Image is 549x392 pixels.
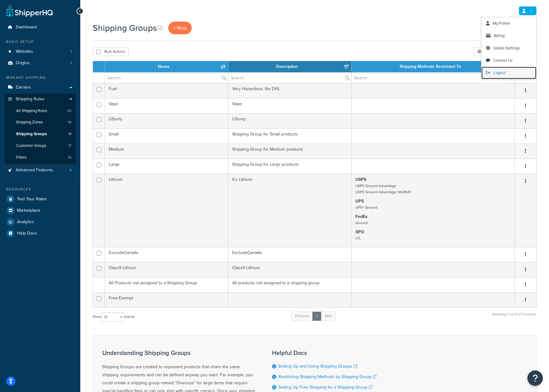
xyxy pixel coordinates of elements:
[68,143,71,148] span: 17
[5,94,76,105] a: Shipping Rules
[5,128,76,140] a: Shipping Groups 11
[16,60,30,66] span: Origins
[70,49,72,54] span: 1
[5,22,76,33] a: Dashboard
[5,165,76,176] a: Advanced Features 4
[481,30,536,42] a: Billing
[68,155,71,160] span: 10
[168,22,192,34] a: + New
[16,49,33,54] span: Websites
[105,159,228,174] td: Large
[5,216,76,227] a: Analytics
[17,197,47,202] span: Test Your Rates
[17,219,34,225] span: Analytics
[492,311,537,324] div: Showing 1 to 11 of 11 entries
[101,312,124,322] select: Showentries
[105,174,228,247] td: Lithium
[481,42,536,54] li: Global Settings
[5,228,76,239] li: Help Docs
[5,82,76,93] a: Carriers
[228,73,352,83] input: Search
[5,205,76,216] a: Marketplace
[493,70,505,76] span: Logout
[321,311,336,321] a: Next
[291,311,313,321] a: Previous
[16,108,47,114] span: All Shipping Rules
[16,155,27,160] span: Filters
[527,370,543,386] button: Open Resource Center
[105,61,228,72] th: Name: activate to sort column ascending
[105,277,228,292] td: All Products not assigned to a Shipping Group
[355,236,361,241] small: LTL
[5,46,76,57] li: Websites
[228,98,352,113] td: Vape
[5,105,76,117] a: All Shipping Rules 20
[355,213,367,220] strong: FedEx
[5,94,76,164] li: Shipping Rules
[228,61,352,72] th: Description: activate to sort column ascending
[228,174,352,247] td: It's Lithium
[105,292,228,307] td: Free-Exempt
[355,220,368,226] small: Ground
[228,144,352,159] td: Shipping Group for Medium products
[105,262,228,277] td: Class9 Lithium
[228,262,352,277] td: Class9 Lithium
[67,108,71,114] span: 20
[105,98,228,113] td: Vape
[93,312,135,322] label: Show entries
[16,143,46,148] span: Customer Groups
[93,22,157,34] h1: Shipping Groups
[228,128,352,144] td: Shipping Group for Small products
[5,140,76,152] li: Customer Groups
[493,45,520,51] span: Global Settings
[228,159,352,174] td: Shipping Group for Large products
[355,183,412,195] small: USPS Ground Advantage USPS Ground Advantage HAZMAT
[5,57,76,69] a: Origins 1
[16,25,37,30] span: Dashboard
[5,117,76,128] li: Shipping Zones
[105,113,228,128] td: USonly
[5,140,76,152] a: Customer Groups 17
[278,384,372,390] a: Setting Up Free Shipping for a Shipping Group
[16,120,43,125] span: Shipping Zones
[5,117,76,128] a: Shipping Zones 19
[105,144,228,159] td: Medium
[17,208,40,213] span: Marketplace
[16,131,47,137] span: Shipping Groups
[5,194,76,205] a: Test Your Rates
[493,20,510,26] span: My Profile
[355,198,364,204] strong: UPS
[355,176,366,183] strong: USPS
[352,61,515,72] th: Shipping Methods Restricted To: activate to sort column ascending
[5,152,76,163] li: Filters
[5,75,76,80] div: Manage Shipping
[352,73,514,83] input: Search
[474,47,505,56] div: Import CSV
[481,17,536,30] a: My Profile
[228,113,352,128] td: USonly
[494,33,505,39] span: Billing
[173,24,187,31] span: + New
[69,168,72,173] span: 4
[16,85,31,90] span: Carriers
[278,373,376,380] a: Restricting Shipping Methods by Shipping Group
[5,46,76,57] a: Websites 1
[68,131,71,137] span: 11
[102,349,257,356] h3: Understanding Shipping Groups
[481,54,536,67] a: Contact Us
[16,97,44,102] span: Shipping Rules
[17,231,37,236] span: Help Docs
[5,128,76,140] li: Shipping Groups
[228,83,352,98] td: Very Hazardous. No DHL.
[355,229,364,235] strong: XPO
[5,105,76,117] li: All Shipping Rules
[105,83,228,98] td: Fuel
[5,57,76,69] li: Origins
[105,73,228,83] input: Search
[481,67,536,79] a: Logout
